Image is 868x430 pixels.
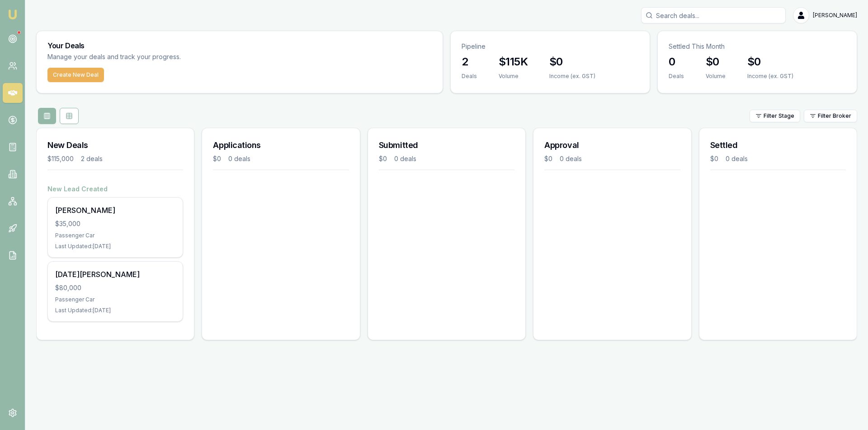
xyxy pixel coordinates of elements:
div: $35,000 [55,219,175,228]
button: Filter Broker [804,110,857,122]
button: Create New Deal [47,68,104,82]
input: Search deals [641,7,786,23]
p: Settled This Month [669,42,846,51]
div: [DATE][PERSON_NAME] [55,269,175,280]
h3: $0 [549,55,595,69]
div: 0 deals [726,154,748,163]
div: Passenger Car [55,296,175,303]
div: $115,000 [47,154,74,163]
div: 0 deals [228,154,250,163]
span: Filter Stage [764,112,794,120]
div: Volume [499,73,528,80]
div: Income (ex. GST) [747,73,793,80]
div: 0 deals [560,154,582,163]
h3: $0 [706,55,726,69]
div: Passenger Car [55,232,175,239]
h3: Your Deals [47,42,432,49]
span: [PERSON_NAME] [813,12,857,19]
h3: Approval [544,139,680,152]
h4: New Lead Created [47,185,183,194]
h3: New Deals [47,139,183,152]
div: [PERSON_NAME] [55,205,175,216]
h3: $0 [747,55,793,69]
h3: Applications [213,139,349,152]
p: Manage your deals and track your progress. [47,52,279,62]
span: Filter Broker [818,112,851,120]
img: emu-icon-u.png [7,9,18,20]
div: $80,000 [55,283,175,292]
p: Pipeline [462,42,639,51]
div: $0 [710,154,718,163]
div: $0 [213,154,221,163]
h3: $115K [499,55,528,69]
div: $0 [379,154,387,163]
div: 0 deals [394,154,416,163]
div: 2 deals [81,154,103,163]
h3: 0 [669,55,684,69]
button: Filter Stage [750,110,800,122]
div: $0 [544,154,552,163]
div: Deals [669,73,684,80]
h3: Submitted [379,139,514,152]
div: Volume [706,73,726,80]
div: Income (ex. GST) [549,73,595,80]
div: Last Updated: [DATE] [55,243,175,250]
div: Last Updated: [DATE] [55,307,175,314]
div: Deals [462,73,477,80]
h3: 2 [462,55,477,69]
h3: Settled [710,139,846,152]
